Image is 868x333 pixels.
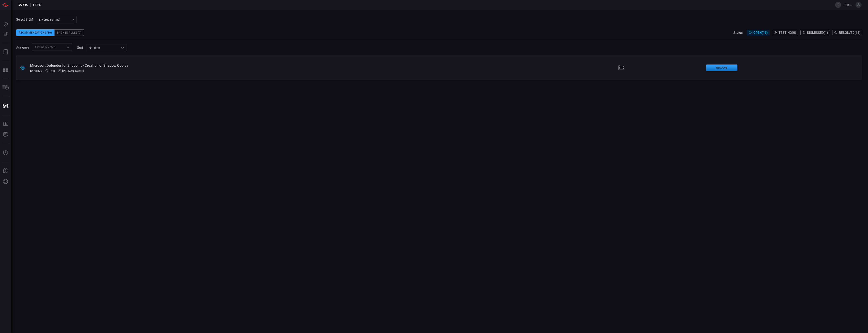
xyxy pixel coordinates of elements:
button: Dismissed(1) [800,30,830,35]
button: Detections [1,29,10,39]
label: sort [77,46,83,50]
span: Cards [18,3,28,7]
button: Cards [1,101,10,111]
span: 1 Items selected [35,45,55,49]
span: Assignee [16,45,29,49]
button: Resolve [706,64,737,71]
div: Broken Rules (9) [55,29,84,36]
h5: ID: 4de32 [30,69,42,72]
div: [PERSON_NAME] [58,69,84,72]
button: Reports [1,47,10,57]
span: Sep 02, 2025 11:50 AM [49,69,55,72]
span: Testing ( 0 ) [779,31,796,35]
span: Open ( 16 ) [753,31,768,35]
span: open [33,3,41,7]
button: Resolved(13) [832,30,862,35]
span: Status: [733,31,743,35]
span: [PERSON_NAME].[PERSON_NAME] [843,3,854,6]
button: Preferences [1,177,10,187]
div: Recommendations (16) [16,29,55,36]
label: Select SIEM [16,18,33,21]
button: Rule Catalog [1,119,10,129]
button: Testing(0) [772,30,798,35]
button: MITRE - Detection Posture [1,65,10,75]
button: Ask Us A Question [1,166,10,176]
button: Inventory [1,83,10,93]
div: Microsoft Defender for Endpoint - Creation of Shadow Copies [30,63,392,68]
span: Resolved ( 13 ) [839,31,861,35]
button: Threat Intelligence [1,148,10,158]
p: Enverus Sentinel [39,18,70,22]
span: Dismissed ( 1 ) [807,31,828,35]
div: Time [89,46,120,50]
button: Dashboard [1,19,10,29]
button: Open [65,44,71,50]
button: ALERT ANALYSIS [1,130,10,140]
button: Open(16) [747,30,769,35]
